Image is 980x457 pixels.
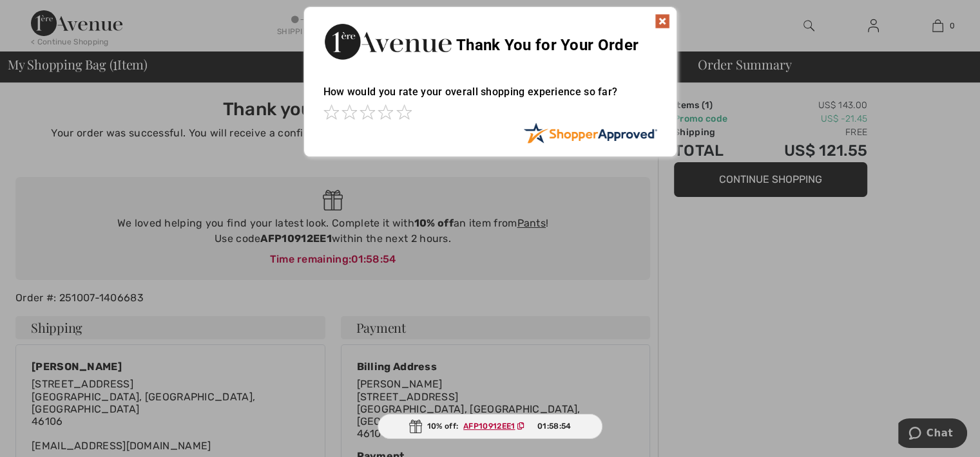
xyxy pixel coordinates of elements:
[323,73,657,122] div: How would you rate your overall shopping experience so far?
[655,14,670,29] img: x
[463,422,515,431] ins: AFP10912EE1
[409,420,422,433] img: Gift.svg
[378,414,603,439] div: 10% off:
[456,36,639,54] span: Thank You for Your Order
[537,420,571,432] span: 01:58:54
[323,20,452,63] img: Thank You for Your Order
[28,9,55,21] span: Chat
